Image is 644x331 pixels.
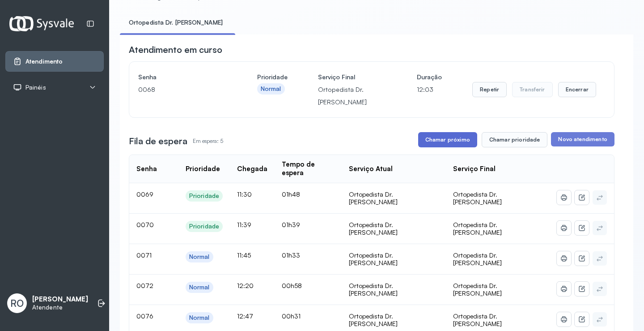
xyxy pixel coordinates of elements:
div: Ortopedista Dr. [PERSON_NAME] [349,190,438,206]
div: Prioridade [186,165,220,173]
div: Prioridade [189,223,219,230]
span: 0070 [136,221,154,228]
span: Atendimento [25,58,63,65]
button: Chamar próximo [418,132,477,147]
p: Ortopedista Dr. [PERSON_NAME] [318,83,386,108]
span: Ortopedista Dr. [PERSON_NAME] [453,282,502,297]
span: 0069 [136,190,153,198]
span: Ortopedista Dr. [PERSON_NAME] [453,251,502,267]
span: Painéis [25,84,46,91]
h4: Duração [417,71,442,83]
div: Ortopedista Dr. [PERSON_NAME] [349,251,438,267]
div: Ortopedista Dr. [PERSON_NAME] [349,221,438,236]
div: Normal [189,253,210,261]
button: Repetir [472,82,507,97]
p: Em espera: 5 [193,135,223,147]
div: Ortopedista Dr. [PERSON_NAME] [349,312,438,328]
span: 0071 [136,251,152,259]
a: Atendimento [13,57,96,66]
button: Novo atendimento [551,132,614,146]
div: Normal [189,284,210,291]
div: Normal [261,85,281,93]
span: 01h39 [282,221,300,228]
button: Encerrar [558,82,596,97]
span: 11:39 [237,221,251,228]
h4: Serviço Final [318,71,386,83]
img: Logotipo do estabelecimento [9,16,74,31]
span: Ortopedista Dr. [PERSON_NAME] [453,190,502,206]
div: Senha [136,165,157,173]
p: [PERSON_NAME] [32,295,88,304]
div: Prioridade [189,192,219,200]
p: Atendente [32,304,88,311]
span: 00h58 [282,282,302,289]
button: Transferir [512,82,553,97]
span: 12:47 [237,312,253,320]
span: 11:30 [237,190,252,198]
div: Serviço Final [453,165,496,173]
h3: Fila de espera [129,135,187,147]
span: 0076 [136,312,153,320]
div: Normal [189,314,210,322]
p: 12:03 [417,83,442,96]
div: Ortopedista Dr. [PERSON_NAME] [349,282,438,297]
span: 01h48 [282,190,300,198]
button: Chamar prioridade [482,132,548,147]
p: 0068 [138,83,227,96]
span: 0072 [136,282,153,289]
span: 12:20 [237,282,254,289]
span: Ortopedista Dr. [PERSON_NAME] [453,312,502,328]
span: 00h31 [282,312,301,320]
div: Serviço Atual [349,165,393,173]
div: Tempo de espera [282,160,335,177]
span: Ortopedista Dr. [PERSON_NAME] [453,221,502,236]
a: Ortopedista Dr. [PERSON_NAME] [120,15,232,30]
div: Chegada [237,165,267,173]
span: 01h33 [282,251,300,259]
h4: Senha [138,71,227,83]
span: 11:45 [237,251,251,259]
h3: Atendimento em curso [129,43,222,56]
h4: Prioridade [257,71,288,83]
